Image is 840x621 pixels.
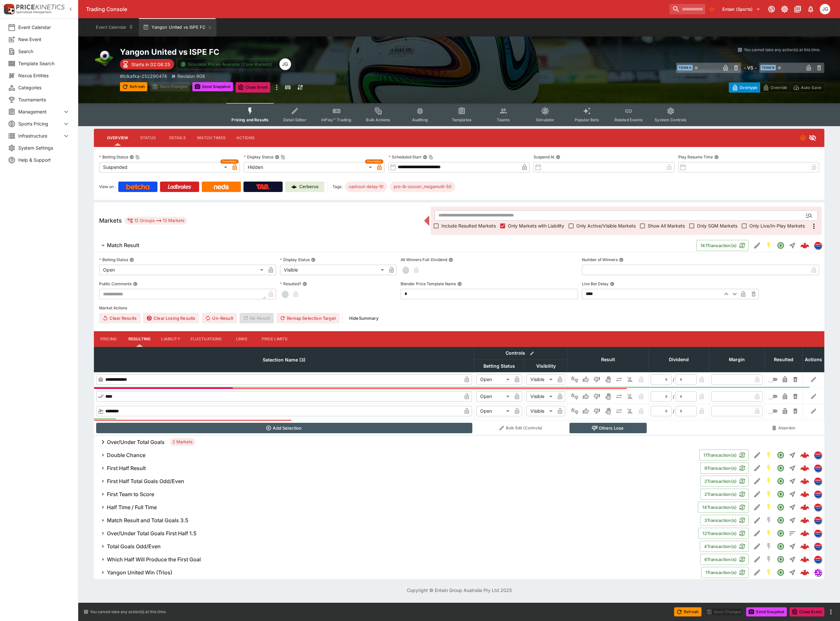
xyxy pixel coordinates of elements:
[700,515,749,526] button: 3Transaction(s)
[800,568,809,577] div: a6ef4ba2-0670-412b-b47b-a2a4c8ff3326
[810,222,818,230] svg: More
[536,117,554,122] span: Simulator
[763,462,775,474] button: SGM Enabled
[476,374,512,385] div: Open
[820,4,830,14] div: James Gordon
[787,554,798,565] button: Straight
[131,61,170,68] p: Starts in 02:06:25
[94,488,700,501] button: First Team to Score
[177,59,277,70] button: Simulator Prices Available (Core Markets)
[283,117,306,122] span: Detail Editor
[366,117,390,122] span: Bulk Actions
[814,569,821,576] img: simulator
[133,130,163,146] button: Status
[809,134,817,142] svg: Hidden
[787,527,798,539] button: Totals
[576,222,636,229] span: Only Active/Visible Markets
[779,3,790,15] button: Toggle light/dark mode
[156,331,185,347] button: Liability
[751,501,763,513] button: Edit Detail
[244,154,273,160] p: Display Status
[700,541,749,552] button: 4Transaction(s)
[99,313,140,323] button: Clear Results
[592,391,602,402] button: Lose
[674,607,701,616] button: Refresh
[729,82,824,93] div: Start From
[345,313,382,323] button: HideSummary
[276,313,340,323] button: Remap Selection Target
[163,130,192,146] button: Details
[569,406,580,416] button: Not Set
[126,184,150,189] img: Betcha
[775,554,787,565] button: Open
[787,449,798,461] button: Straight
[18,156,70,163] span: Help & Support
[291,184,297,189] img: Cerberus
[700,463,749,474] button: 9Transaction(s)
[625,374,635,385] button: Eliminated In Play
[94,462,700,475] button: First Half Result
[814,504,821,511] img: lclkafka
[449,258,453,262] button: All Winners Full-Dividend
[311,258,316,262] button: Display Status
[700,489,749,500] button: 2Transaction(s)
[94,331,123,347] button: Pricing
[787,488,798,500] button: Straight
[107,465,146,472] h6: First Half Result
[192,130,231,146] button: Match Times
[625,391,635,402] button: Eliminated In Play
[800,490,809,499] div: 60beb706-0580-4b67-a27a-7c8224ad92c7
[257,331,293,347] button: Price Limits
[18,60,70,67] span: Template Search
[321,117,351,122] span: InPlay™ Trading
[697,222,737,229] span: Only SGM Markets
[749,222,805,229] span: Only Live/In-Play Markets
[99,217,122,224] h5: Markets
[107,504,157,511] h6: Half Time / Full Time
[803,210,815,221] button: Open
[107,452,145,459] h6: Double Chance
[285,182,324,192] a: Cerberus
[798,462,811,475] a: 4530f68a-2cca-444e-bd03-f5f693931ddc
[751,488,763,500] button: Edit Detail
[581,391,591,402] button: Win
[99,303,819,313] label: Market Actions
[775,240,787,251] button: Open
[534,154,554,160] p: Suspend At
[763,488,775,500] button: SGM Enabled
[94,47,115,68] img: soccer.png
[707,4,717,14] button: No Bookmarks
[740,84,757,91] p: Overtype
[814,451,821,459] img: lclkafka
[256,356,313,364] span: Selection Name (3)
[775,540,787,552] button: Open
[792,3,803,15] button: Documentation
[123,331,156,347] button: Resulting
[751,449,763,461] button: Edit Detail
[107,242,139,249] h6: Match Result
[800,503,809,512] div: 49f9c2bb-94f2-4117-b676-17e6137b59f6
[787,501,798,513] button: Straight
[751,567,763,578] button: Edit Detail
[99,257,128,262] p: Betting Status
[655,117,686,122] span: System Controls
[777,464,785,472] svg: Open
[763,240,775,251] button: SGM Enabled
[800,241,809,250] div: b4f35cb3-89da-4fc5-aa17-5329b33c59b4
[798,566,811,579] a: a6ef4ba2-0670-412b-b47b-a2a4c8ff3326
[763,567,775,578] button: SGM Enabled
[789,607,824,616] button: Close Event
[476,362,522,370] span: Betting Status
[214,184,228,189] img: Neds
[787,567,798,578] button: Straight
[236,82,271,93] button: Close Event
[777,490,785,498] svg: Open
[18,144,70,151] span: System Settings
[648,222,685,229] span: Show All Markets
[412,117,428,122] span: Auditing
[777,516,785,524] svg: Open
[18,36,70,43] span: New Event
[800,542,809,551] div: 0bc2bed0-3241-4c0e-a6e6-974f53695616
[800,477,809,486] div: dc37db87-6404-4d8b-a876-3ad1c318f324
[244,162,374,172] div: Hidden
